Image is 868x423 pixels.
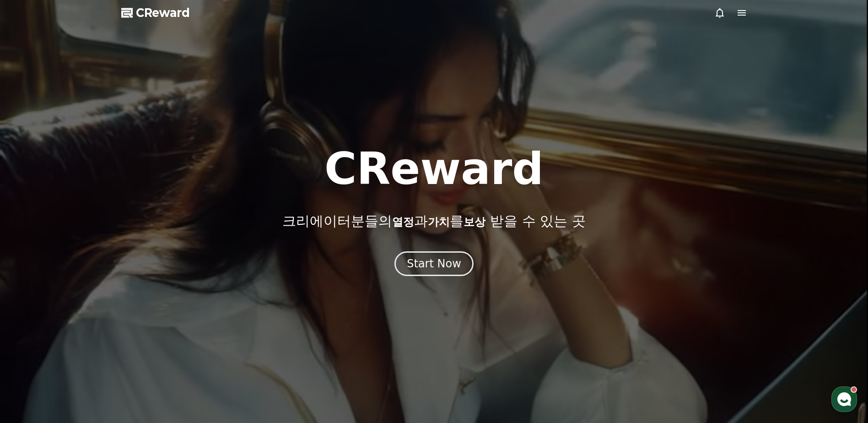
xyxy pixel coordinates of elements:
[282,213,585,229] p: 크리에이터분들의 과 를 받을 수 있는 곳
[394,251,474,276] button: Start Now
[3,290,60,313] a: 홈
[60,290,118,313] a: 대화
[392,216,414,228] span: 열정
[136,5,190,20] span: CReward
[407,256,461,271] div: Start Now
[324,147,544,191] h1: CReward
[118,290,176,313] a: 설정
[464,216,485,228] span: 보상
[84,304,95,312] span: 대화
[141,304,152,311] span: 설정
[121,5,190,20] a: CReward
[394,260,474,269] a: Start Now
[428,216,450,228] span: 가치
[29,304,34,311] span: 홈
